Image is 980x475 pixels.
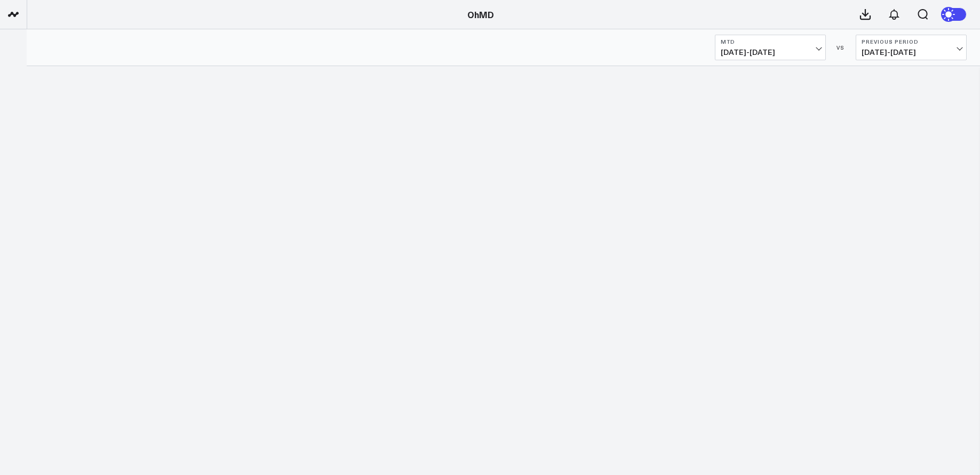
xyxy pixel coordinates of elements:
b: MTD [721,38,820,45]
b: Previous Period [862,38,961,45]
span: [DATE] - [DATE] [862,48,961,57]
div: VS [831,44,850,51]
a: OhMD [467,9,494,20]
button: MTD[DATE]-[DATE] [715,35,826,60]
span: [DATE] - [DATE] [721,48,820,57]
button: Previous Period[DATE]-[DATE] [856,35,967,60]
